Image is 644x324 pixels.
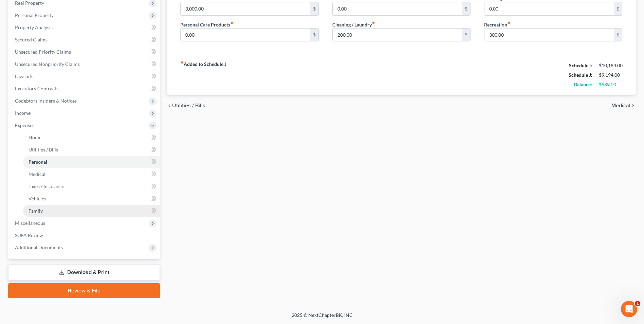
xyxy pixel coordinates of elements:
[15,110,31,116] span: Income
[10,229,160,241] a: SOFA Review
[10,21,160,34] a: Property Analysis
[23,168,160,180] a: Medical
[10,58,160,70] a: Unsecured Nonpriority Claims
[569,72,592,78] strong: Schedule J:
[172,103,205,108] span: Utilities / Bills
[372,21,375,24] i: fiber_manual_record
[484,21,511,28] label: Recreation
[611,103,636,108] button: Medical chevron_right
[230,21,234,24] i: fiber_manual_record
[569,62,592,68] strong: Schedule I:
[599,81,622,88] div: $989.00
[29,147,58,152] span: Utilities / Bills
[29,196,46,201] span: Vehicles
[611,103,630,108] span: Medical
[167,103,205,108] button: chevron_left Utilities / Bills
[15,220,45,226] span: Miscellaneous
[332,21,375,28] label: Cleaning / Laundry
[29,171,45,177] span: Medical
[23,131,160,144] a: Home
[8,265,160,281] a: Download & Print
[29,134,41,140] span: Home
[484,2,614,15] input: --
[23,193,160,205] a: Vehicles
[15,24,53,30] span: Property Analysis
[15,73,33,79] span: Lawsuits
[10,70,160,83] a: Lawsuits
[635,301,640,306] span: 1
[181,2,310,15] input: --
[574,82,592,87] strong: Balance:
[15,86,58,91] span: Executory Contracts
[484,29,614,41] input: --
[29,183,64,189] span: Taxes / Insurance
[462,2,470,15] div: $
[23,144,160,156] a: Utilities / Bills
[614,2,622,15] div: $
[8,283,160,298] a: Review & File
[15,12,54,18] span: Personal Property
[462,29,470,41] div: $
[10,83,160,95] a: Executory Contracts
[310,29,318,41] div: $
[180,61,184,64] i: fiber_manual_record
[15,49,71,55] span: Unsecured Priority Claims
[10,34,160,46] a: Secured Claims
[15,232,43,238] span: SOFA Review
[23,205,160,217] a: Family
[599,62,622,69] div: $10,183.00
[15,98,77,104] span: Codebtors Insiders & Notices
[599,72,622,78] div: $9,194.00
[630,103,636,108] i: chevron_right
[180,21,234,28] label: Personal Care Products
[621,301,637,317] iframe: Intercom live chat
[129,312,516,324] div: 2025 © NextChapterBK, INC
[15,61,80,67] span: Unsecured Nonpriority Claims
[333,2,462,15] input: --
[15,245,63,250] span: Additional Documents
[181,29,310,41] input: --
[29,159,47,165] span: Personal
[15,122,34,128] span: Expenses
[29,208,43,214] span: Family
[310,2,318,15] div: $
[10,46,160,58] a: Unsecured Priority Claims
[23,156,160,168] a: Personal
[15,37,48,42] span: Secured Claims
[23,180,160,193] a: Taxes / Insurance
[333,29,462,41] input: --
[614,29,622,41] div: $
[180,61,226,89] strong: Added to Schedule J
[167,103,172,108] i: chevron_left
[507,21,511,24] i: fiber_manual_record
